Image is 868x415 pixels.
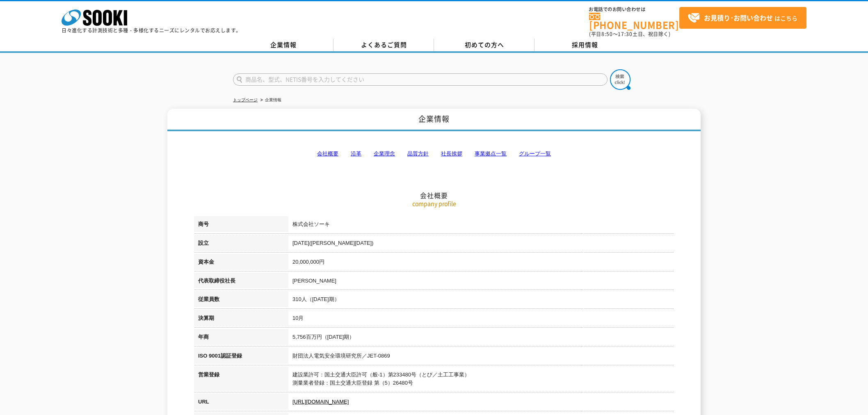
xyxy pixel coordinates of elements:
a: 企業理念 [374,150,395,157]
h1: 企業情報 [167,109,701,131]
th: URL [194,394,288,413]
a: トップページ [233,98,258,102]
a: 事業拠点一覧 [475,150,507,157]
th: 商号 [194,216,288,235]
th: 代表取締役社長 [194,273,288,292]
a: 社長挨拶 [441,150,462,157]
a: 企業情報 [233,39,333,51]
th: 年商 [194,329,288,348]
span: はこちら [688,12,797,24]
td: 20,000,000円 [288,254,674,273]
a: 採用情報 [535,39,635,51]
th: 営業登録 [194,367,288,394]
th: ISO 9001認証登録 [194,348,288,367]
td: 310人（[DATE]期） [288,291,674,310]
a: 初めての方へ [434,39,535,51]
input: 商品名、型式、NETIS番号を入力してください [233,73,608,86]
a: 沿革 [351,150,361,157]
span: (平日 ～ 土日、祝日除く) [589,30,670,38]
span: 8:50 [601,30,613,38]
td: [DATE]([PERSON_NAME][DATE]) [288,235,674,254]
a: [PHONE_NUMBER] [589,13,679,30]
a: [URL][DOMAIN_NAME] [292,399,349,405]
td: [PERSON_NAME] [288,273,674,292]
td: 財団法人電気安全環境研究所／JET-0869 [288,348,674,367]
li: 企業情報 [259,96,281,105]
th: 決算期 [194,310,288,329]
td: 株式会社ソーキ [288,216,674,235]
p: company profile [194,199,674,208]
span: 初めての方へ [465,40,504,49]
h2: 会社概要 [194,109,674,200]
p: 日々進化する計測技術と多種・多様化するニーズにレンタルでお応えします。 [62,28,241,33]
td: 建設業許可：国土交通大臣許可（般-1）第233480号（とび／土工工事業） 測量業者登録：国土交通大臣登録 第（5）26480号 [288,367,674,394]
td: 10月 [288,310,674,329]
th: 従業員数 [194,291,288,310]
a: お見積り･お問い合わせはこちら [679,7,806,29]
a: グループ一覧 [519,150,551,157]
img: btn_search.png [610,69,630,90]
td: 5,756百万円（[DATE]期） [288,329,674,348]
th: 資本金 [194,254,288,273]
span: 17:30 [618,30,633,38]
a: 品質方針 [407,150,429,157]
a: よくあるご質問 [333,39,434,51]
strong: お見積り･お問い合わせ [704,13,773,23]
a: 会社概要 [317,150,338,157]
th: 設立 [194,235,288,254]
span: お電話でのお問い合わせは [589,7,679,12]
